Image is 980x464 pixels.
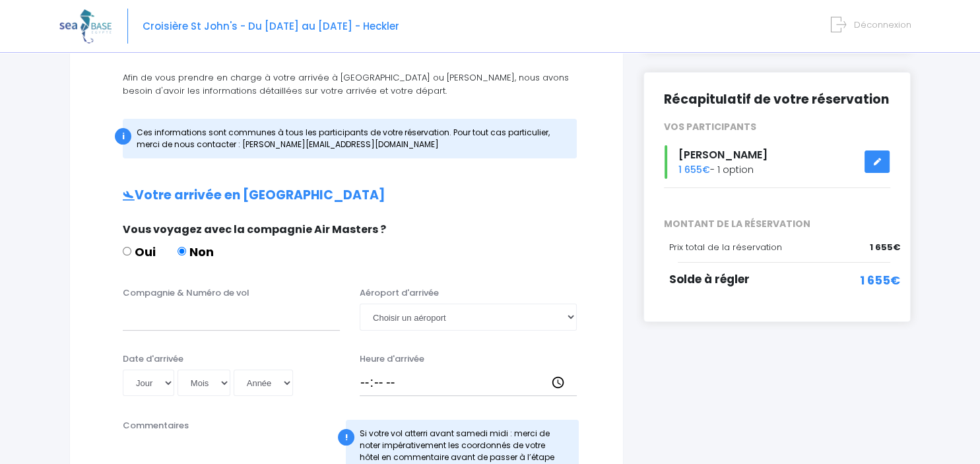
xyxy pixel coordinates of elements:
[123,286,249,300] label: Compagnie & Numéro de vol
[669,271,750,287] span: Solde à régler
[178,247,186,255] input: Non
[123,222,386,237] span: Vous voyagez avec la compagnie Air Masters ?
[123,247,131,255] input: Oui
[870,241,900,254] span: 1 655€
[664,92,890,108] h2: Récapitulatif de votre réservation
[678,163,710,176] span: 1 655€
[143,19,399,33] span: Croisière St John's - Du [DATE] au [DATE] - Heckler
[338,429,354,446] div: !
[123,419,189,432] label: Commentaires
[96,27,597,53] h1: Informations de voyage
[854,18,911,31] span: Déconnexion
[860,271,900,289] span: 1 655€
[96,71,597,97] p: Afin de vous prendre en charge à votre arrivée à [GEOGRAPHIC_DATA] ou [PERSON_NAME], nous avons b...
[123,119,577,158] div: Ces informations sont communes à tous les participants de votre réservation. Pour tout cas partic...
[360,352,424,366] label: Heure d'arrivée
[654,217,900,231] span: MONTANT DE LA RÉSERVATION
[178,243,214,261] label: Non
[678,147,768,162] span: [PERSON_NAME]
[654,145,900,179] div: - 1 option
[123,352,183,366] label: Date d'arrivée
[96,188,597,203] h2: Votre arrivée en [GEOGRAPHIC_DATA]
[115,128,131,145] div: i
[123,243,156,261] label: Oui
[360,286,439,300] label: Aéroport d'arrivée
[669,241,782,253] span: Prix total de la réservation
[654,120,900,134] div: VOS PARTICIPANTS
